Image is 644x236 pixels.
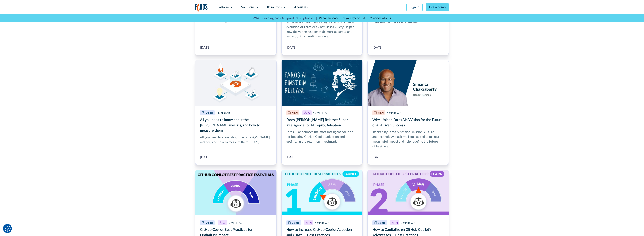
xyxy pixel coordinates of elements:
strong: It’s not the model—it’s your system. GAINS™ reveals why [318,17,387,20]
img: A 3-way gauge depicting the GitHub Copilot logo within the Launch-Learn-Run framework. Focus on P... [282,170,363,215]
a: Faros AI Einstein Release: Super-Intelligence for AI Copilot Adoption [281,60,363,165]
div: Resources [267,5,282,10]
button: Cookie Settings [5,226,11,232]
div: Platform [217,5,229,10]
a: home [195,4,208,12]
a: Why I Joined Faros AI: A Vision for the Future of AI-Driven Success [367,60,449,165]
p: What's holding back AI's productivity boost? | [253,16,317,21]
a: All you need to know about the DORA metrics, and how to measure them [195,60,277,165]
img: Logo of the analytics and reporting company Faros. [195,4,208,12]
div: Solutions [241,5,254,10]
a: Get a demo [426,3,449,11]
a: Sign in [406,3,423,11]
img: A 3-way gauge depicting the GitHub Copilot logo within the Launch-Learn-Run framework. Focus on P... [368,170,449,215]
img: Revisit consent button [5,226,11,232]
a: It’s not the model—it’s your system. GAINS™ reveals why [318,16,391,20]
img: A 3-way gauge depicting the GitHub Copilot logo within the Launch-Learn-Run framework. GitHub Cop... [195,170,276,215]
